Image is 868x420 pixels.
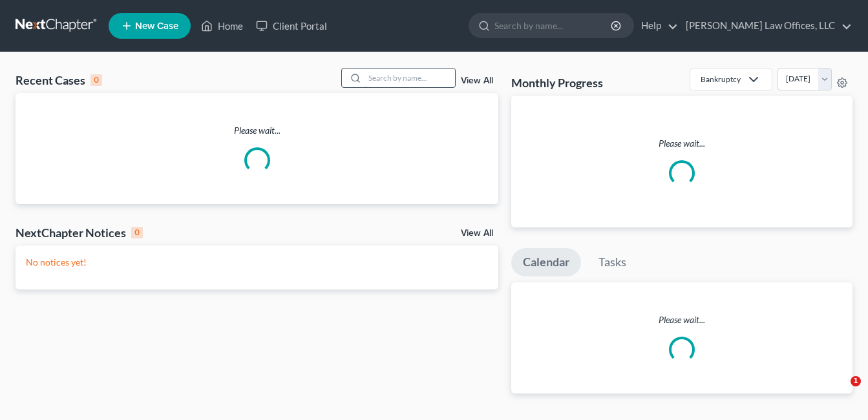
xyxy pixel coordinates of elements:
[90,74,102,86] div: 0
[679,14,852,37] a: [PERSON_NAME] Law Offices, LLC
[461,229,493,238] a: View All
[16,72,102,88] div: Recent Cases
[249,14,333,37] a: Client Portal
[511,313,852,326] p: Please wait...
[131,227,143,238] div: 0
[511,75,603,90] h3: Monthly Progress
[587,248,638,277] a: Tasks
[16,225,143,240] div: NextChapter Notices
[365,68,455,87] input: Search by name...
[522,137,842,150] p: Please wait...
[135,21,178,31] span: New Case
[635,14,678,37] a: Help
[851,376,861,386] span: 1
[195,14,249,37] a: Home
[511,248,581,277] a: Calendar
[16,124,498,137] p: Please wait...
[824,376,855,407] iframe: Intercom live chat
[494,14,613,37] input: Search by name...
[26,256,488,269] p: No notices yet!
[701,74,741,85] div: Bankruptcy
[461,76,493,85] a: View All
